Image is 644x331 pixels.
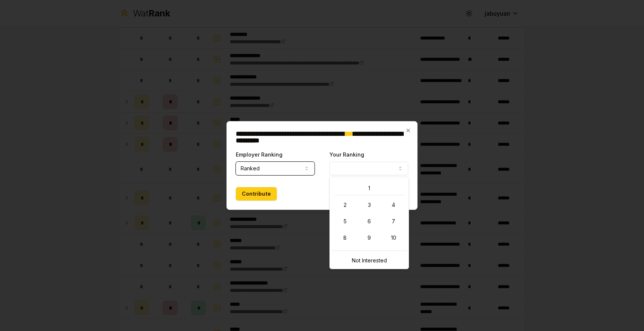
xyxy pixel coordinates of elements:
span: 10 [391,234,396,242]
span: 4 [392,201,395,209]
span: 6 [368,218,371,225]
span: 3 [368,201,371,209]
span: 1 [368,185,370,192]
span: 8 [343,234,347,242]
span: 7 [392,218,395,225]
span: 2 [344,201,347,209]
label: Employer Ranking [236,151,282,158]
span: 9 [368,234,371,242]
label: Your Ranking [329,151,364,158]
span: Not Interested [352,257,387,264]
button: Contribute [236,187,277,201]
span: 5 [344,218,347,225]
